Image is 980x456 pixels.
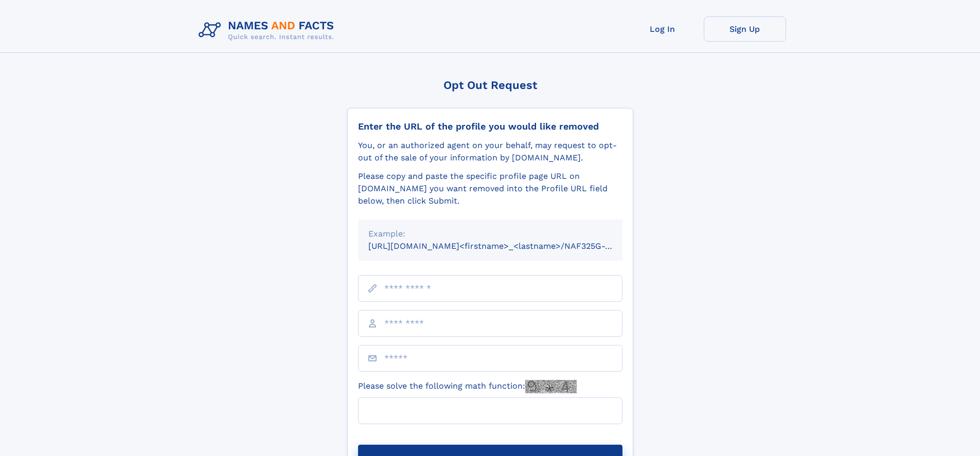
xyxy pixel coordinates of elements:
[358,121,622,132] div: Enter the URL of the profile you would like removed
[368,241,642,251] small: [URL][DOMAIN_NAME]<firstname>_<lastname>/NAF325G-xxxxxxxx
[194,16,343,44] img: Logo Names and Facts
[347,79,633,92] div: Opt Out Request
[621,16,704,42] a: Log In
[704,16,786,42] a: Sign Up
[358,139,622,164] div: You, or an authorized agent on your behalf, may request to opt-out of the sale of your informatio...
[368,228,612,240] div: Example:
[358,170,622,207] div: Please copy and paste the specific profile page URL on [DOMAIN_NAME] you want removed into the Pr...
[358,380,577,393] label: Please solve the following math function:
